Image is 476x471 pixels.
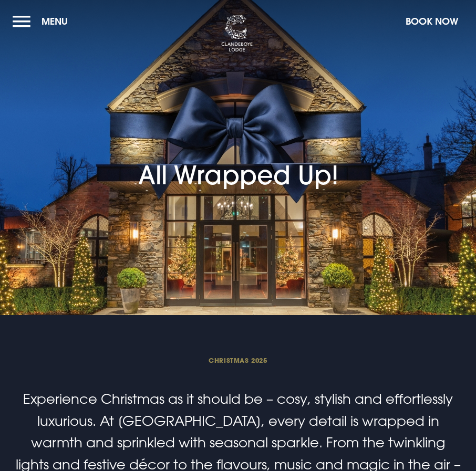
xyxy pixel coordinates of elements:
[13,356,463,364] span: Christmas 2025
[13,10,73,33] button: Menu
[221,15,253,52] img: Clandeboye Lodge
[400,10,463,33] button: Book Now
[138,103,338,190] h1: All Wrapped Up!
[42,15,68,27] span: Menu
